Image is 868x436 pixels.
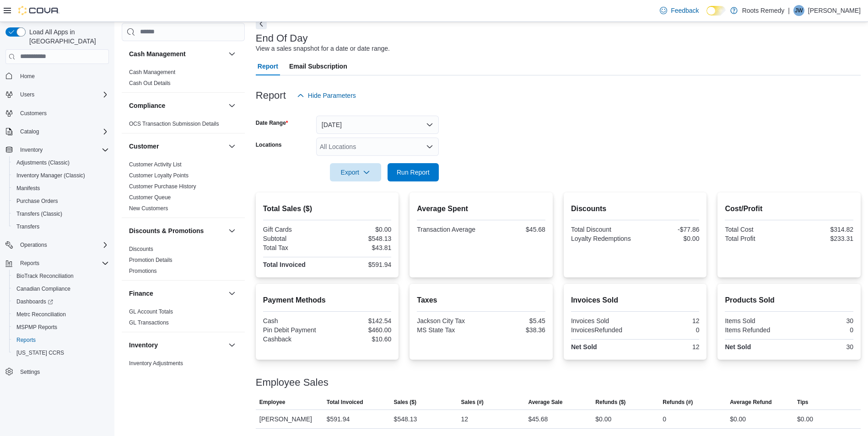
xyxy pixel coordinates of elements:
[9,295,113,308] a: Dashboards
[129,340,225,350] button: Inventory
[13,196,62,207] a: Purchase Orders
[263,244,325,251] div: Total Tax
[706,6,726,16] input: Dark Mode
[16,239,109,250] span: Operations
[725,226,787,233] div: Total Cost
[129,142,159,151] h3: Customer
[129,226,225,235] button: Discounts & Promotions
[417,326,479,334] div: MS State Tax
[808,5,861,16] p: [PERSON_NAME]
[129,183,196,190] span: Customer Purchase History
[13,208,66,219] a: Transfers (Classic)
[394,414,417,425] div: $548.13
[129,49,186,58] h3: Cash Management
[793,5,804,16] div: John Walker
[129,69,175,75] a: Cash Management
[20,368,40,376] span: Settings
[129,205,168,212] a: New Customers
[263,226,325,233] div: Gift Cards
[13,208,109,219] span: Transfers (Classic)
[571,226,633,233] div: Total Discount
[16,258,109,269] span: Reports
[16,107,109,119] span: Customers
[16,89,109,100] span: Users
[263,203,392,214] h2: Total Sales ($)
[335,163,376,181] span: Export
[256,90,286,101] h3: Report
[329,235,391,242] div: $548.13
[16,311,66,318] span: Metrc Reconciliation
[725,203,853,214] h2: Cost/Profit
[16,172,85,179] span: Inventory Manager (Classic)
[388,163,439,181] button: Run Report
[725,295,853,306] h2: Products Sold
[263,317,325,324] div: Cash
[256,141,282,149] label: Locations
[13,309,70,320] a: Metrc Reconciliation
[16,126,43,137] button: Catalog
[791,235,853,242] div: $233.31
[293,86,360,105] button: Hide Parameters
[528,399,562,406] span: Average Sale
[528,414,548,425] div: $45.68
[327,399,363,406] span: Total Invoiced
[461,399,484,406] span: Sales (#)
[9,169,113,182] button: Inventory Manager (Classic)
[13,157,109,168] span: Adjustments (Classic)
[20,241,47,249] span: Operations
[16,144,46,155] button: Inventory
[461,414,469,425] div: 12
[129,289,225,298] button: Finance
[16,197,58,205] span: Purchase Orders
[16,89,38,100] button: Users
[20,73,35,80] span: Home
[791,226,853,233] div: $314.82
[13,296,57,307] a: Dashboards
[129,246,153,252] a: Discounts
[2,365,113,378] button: Settings
[129,268,157,274] a: Promotions
[13,183,109,194] span: Manifests
[226,225,237,236] button: Discounts & Promotions
[16,298,53,305] span: Dashboards
[263,335,325,343] div: Cashback
[725,343,751,351] strong: Net Sold
[742,5,785,16] p: Roots Remedy
[13,322,109,333] span: MSPMP Reports
[9,334,113,346] button: Reports
[13,322,61,333] a: MSPMP Reports
[9,346,113,359] button: [US_STATE] CCRS
[129,308,173,315] a: GL Account Totals
[129,142,225,151] button: Customer
[637,317,699,324] div: 12
[394,399,416,406] span: Sales ($)
[129,257,173,263] a: Promotion Details
[129,80,171,86] a: Cash Out Details
[129,101,165,110] h3: Compliance
[16,324,57,331] span: MSPMP Reports
[9,282,113,295] button: Canadian Compliance
[129,289,153,298] h3: Finance
[129,360,183,367] a: Inventory Adjustments
[791,326,853,334] div: 0
[595,414,611,425] div: $0.00
[2,239,113,251] button: Operations
[16,349,64,356] span: [US_STATE] CCRS
[16,336,36,344] span: Reports
[9,321,113,334] button: MSPMP Reports
[9,308,113,321] button: Metrc Reconciliation
[129,319,169,326] span: GL Transactions
[417,295,545,306] h2: Taxes
[329,335,391,343] div: $10.60
[256,410,323,428] div: [PERSON_NAME]
[9,207,113,220] button: Transfers (Classic)
[256,377,329,388] h3: Employee Sales
[571,295,700,306] h2: Invoices Sold
[788,5,790,16] p: |
[129,120,219,128] span: OCS Transaction Submission Details
[13,335,109,346] span: Reports
[258,57,278,75] span: Report
[129,205,168,212] span: New Customers
[129,267,157,275] span: Promotions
